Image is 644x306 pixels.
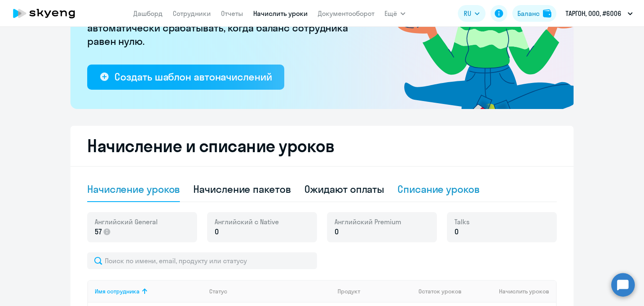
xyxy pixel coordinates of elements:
[87,252,317,269] input: Поиск по имени, email, продукту или статусу
[335,226,339,237] span: 0
[95,226,102,237] span: 57
[114,70,272,83] div: Создать шаблон автоначислений
[454,226,459,237] span: 0
[87,136,557,156] h2: Начисление и списание уроков
[561,3,637,23] button: ТАРГОН, ООО, #6006
[397,182,480,196] div: Списание уроков
[338,288,360,295] div: Продукт
[253,9,308,18] a: Начислить уроки
[87,182,180,196] div: Начисление уроков
[133,9,163,18] a: Дашборд
[338,288,412,295] div: Продукт
[318,9,374,18] a: Документооборот
[517,8,540,18] div: Баланс
[215,217,279,226] span: Английский с Native
[173,9,211,18] a: Сотрудники
[454,217,470,226] span: Talks
[418,288,470,295] div: Остаток уроков
[87,65,284,90] button: Создать шаблон автоначислений
[95,288,140,295] div: Имя сотрудника
[418,288,462,295] span: Остаток уроков
[384,8,397,18] span: Ещё
[221,9,243,18] a: Отчеты
[543,9,551,18] img: balance
[464,8,471,18] span: RU
[95,288,203,295] div: Имя сотрудника
[470,280,556,303] th: Начислить уроков
[458,5,486,22] button: RU
[193,182,291,196] div: Начисление пакетов
[304,182,384,196] div: Ожидают оплаты
[209,288,331,295] div: Статус
[384,5,405,22] button: Ещё
[566,8,621,18] p: ТАРГОН, ООО, #6006
[335,217,401,226] span: Английский Premium
[209,288,227,295] div: Статус
[512,5,556,22] button: Балансbalance
[215,226,219,237] span: 0
[95,217,158,226] span: Английский General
